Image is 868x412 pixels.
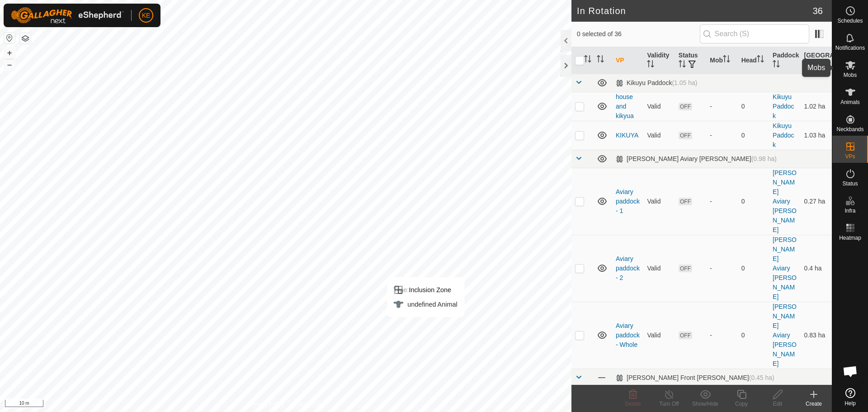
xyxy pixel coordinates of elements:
span: Schedules [837,18,863,24]
td: Valid [643,235,675,302]
span: Neckbands [836,127,863,132]
span: OFF [679,103,692,110]
span: Animals [840,99,860,105]
td: 1.02 ha [801,92,832,121]
td: 0 [738,235,769,302]
span: Delete [625,401,641,407]
a: Kikuyu Paddock [773,122,794,148]
td: Valid [643,121,675,150]
a: Aviary paddock - Whole [616,322,640,348]
th: Paddock [769,47,800,74]
td: Valid [643,168,675,235]
td: 0.4 ha [801,235,832,302]
td: Valid [643,302,675,369]
td: 0.83 ha [801,302,832,369]
div: Inclusion Zone [393,284,457,295]
a: Aviary paddock - 1 [616,188,640,214]
span: Infra [844,208,855,213]
span: Heatmap [839,235,861,241]
span: Notifications [835,45,865,51]
p-sorticon: Activate to sort [597,57,604,64]
span: VPs [845,154,855,159]
a: [PERSON_NAME] Aviary [PERSON_NAME] [773,303,797,367]
a: house and kikyua [616,93,634,119]
button: Map Layers [20,33,31,44]
span: (0.45 ha) [749,374,774,381]
h2: In Rotation [577,5,813,16]
p-sorticon: Activate to sort [773,62,780,69]
a: Help [832,384,868,410]
p-sorticon: Activate to sort [679,62,686,69]
div: undefined Animal [393,299,457,310]
div: Create [796,400,832,408]
a: [PERSON_NAME] Aviary [PERSON_NAME] [773,236,797,300]
p-sorticon: Activate to sort [757,57,764,64]
div: - [710,331,734,340]
button: Reset Map [4,33,15,43]
p-sorticon: Activate to sort [584,57,591,64]
button: + [4,47,15,58]
th: Mob [706,47,737,74]
div: - [710,131,734,140]
th: Validity [643,47,675,74]
th: Status [675,47,706,74]
span: (1.05 ha) [672,79,697,86]
span: 36 [813,4,823,18]
span: OFF [679,198,692,205]
div: Copy [723,400,759,408]
a: Contact Us [295,400,321,408]
span: Mobs [844,72,857,78]
span: KE [142,11,151,20]
div: - [710,197,734,206]
div: Show/Hide [687,400,723,408]
span: Status [842,181,858,186]
div: Open chat [837,358,864,385]
div: Turn Off [651,400,687,408]
td: 0 [738,302,769,369]
p-sorticon: Activate to sort [723,57,730,64]
a: KIKUYA [616,132,638,139]
div: Kikuyu Paddock [616,79,697,87]
th: [GEOGRAPHIC_DATA] Area [801,47,832,74]
a: Privacy Policy [250,400,284,408]
div: Edit [759,400,796,408]
td: 0 [738,92,769,121]
div: - [710,102,734,111]
span: OFF [679,331,692,339]
span: Help [844,401,856,406]
div: - [710,264,734,273]
td: 0 [738,168,769,235]
button: – [4,59,15,70]
img: Gallagher Logo [11,7,124,24]
span: OFF [679,265,692,272]
div: [PERSON_NAME] Front [PERSON_NAME] [616,374,774,382]
th: Head [738,47,769,74]
td: 1.03 ha [801,121,832,150]
td: 0 [738,121,769,150]
p-sorticon: Activate to sort [647,62,654,69]
a: Aviary paddock - 2 [616,255,640,281]
td: Valid [643,92,675,121]
a: Kikuyu Paddock [773,93,794,119]
td: 0.27 ha [801,168,832,235]
div: [PERSON_NAME] Aviary [PERSON_NAME] [616,155,777,163]
span: OFF [679,132,692,139]
th: VP [612,47,643,74]
input: Search (S) [700,24,809,43]
p-sorticon: Activate to sort [818,62,826,69]
span: (0.98 ha) [751,155,777,162]
a: [PERSON_NAME] Aviary [PERSON_NAME] [773,169,797,233]
span: 0 selected of 36 [577,29,700,39]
